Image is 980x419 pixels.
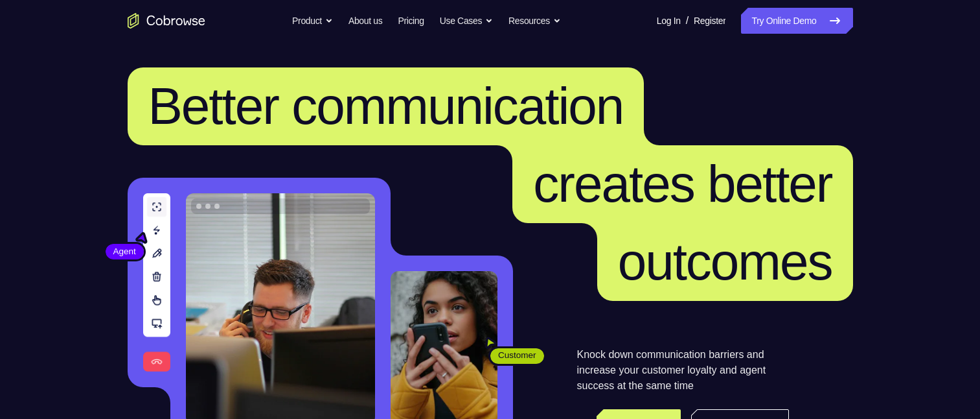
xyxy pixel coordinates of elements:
a: Log In [657,8,681,34]
a: About us [348,8,382,34]
span: outcomes [618,233,832,291]
button: Resources [508,8,561,34]
a: Try Online Demo [741,8,852,34]
button: Product [292,8,333,34]
button: Use Cases [440,8,493,34]
span: / [686,13,689,29]
span: creates better [533,155,832,213]
a: Go to the home page [128,13,205,29]
a: Pricing [398,8,424,34]
p: Knock down communication barriers and increase your customer loyalty and agent success at the sam... [577,347,789,394]
span: Better communication [148,77,624,135]
a: Register [694,8,725,34]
